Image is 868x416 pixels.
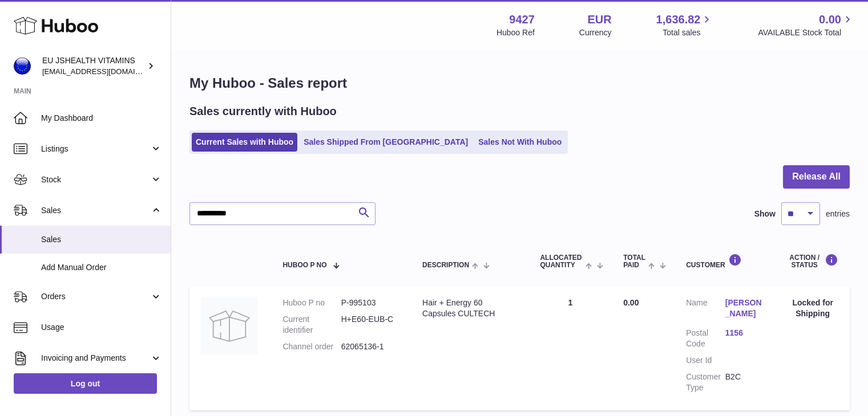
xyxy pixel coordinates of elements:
[41,291,150,302] span: Orders
[528,286,612,410] td: 1
[282,297,341,308] dt: Huboo P no
[41,234,162,245] span: Sales
[42,55,145,77] div: EU JSHEALTH VITAMINS
[623,298,639,307] span: 0.00
[341,341,399,352] dd: 62065136-1
[282,341,341,352] dt: Channel order
[686,355,725,366] dt: User Id
[656,12,701,27] span: 1,636.82
[189,74,850,92] h1: My Huboo - Sales report
[201,297,258,354] img: no-photo.jpg
[686,372,725,393] dt: Customer Type
[341,297,399,308] dd: P-995103
[422,297,517,319] div: Hair + Energy 60 Capsules CULTECH
[623,254,645,269] span: Total paid
[14,58,31,75] img: internalAdmin-9427@internal.huboo.com
[282,262,326,269] span: Huboo P no
[656,12,714,38] a: 1,636.82 Total sales
[41,262,162,273] span: Add Manual Order
[758,27,854,38] span: AVAILABLE Stock Total
[587,12,611,27] strong: EUR
[422,262,469,269] span: Description
[509,12,535,27] strong: 9427
[663,27,713,38] span: Total sales
[192,133,297,152] a: Current Sales with Huboo
[686,328,725,349] dt: Postal Code
[783,165,850,189] button: Release All
[787,254,838,269] div: Action / Status
[725,297,765,319] a: [PERSON_NAME]
[686,254,764,269] div: Customer
[826,209,850,219] span: entries
[189,104,337,119] h2: Sales currently with Huboo
[41,205,150,216] span: Sales
[787,297,838,319] div: Locked for Shipping
[282,314,341,336] dt: Current identifier
[819,12,841,27] span: 0.00
[41,353,150,364] span: Invoicing and Payments
[540,254,582,269] span: ALLOCATED Quantity
[41,113,162,124] span: My Dashboard
[341,314,399,336] dd: H+E60-EUB-C
[758,12,854,38] a: 0.00 AVAILABLE Stock Total
[41,144,150,154] span: Listings
[474,133,566,152] a: Sales Not With Huboo
[300,133,472,152] a: Sales Shipped From [GEOGRAPHIC_DATA]
[686,297,725,322] dt: Name
[725,372,765,393] dd: B2C
[496,27,535,38] div: Huboo Ref
[725,328,765,338] a: 1156
[41,322,162,333] span: Usage
[41,174,150,185] span: Stock
[42,67,168,76] span: [EMAIL_ADDRESS][DOMAIN_NAME]
[579,27,612,38] div: Currency
[14,373,157,394] a: Log out
[754,209,776,219] label: Show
